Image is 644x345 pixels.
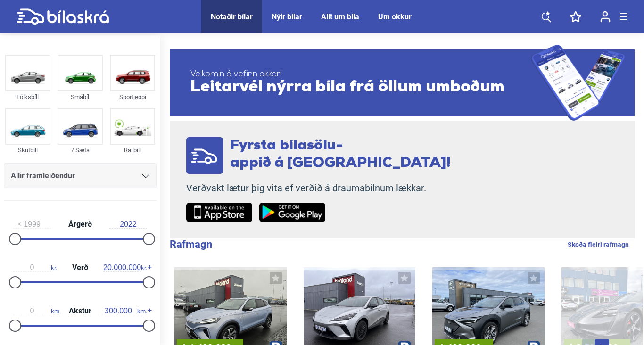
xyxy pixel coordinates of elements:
[110,91,155,102] div: Sportjeppi
[13,307,61,315] span: km.
[5,145,50,156] div: Skutbíll
[190,79,531,96] span: Leitarvél nýrra bíla frá öllum umboðum
[211,12,253,21] a: Notaðir bílar
[272,12,302,21] a: Nýir bílar
[5,91,50,102] div: Fólksbíll
[190,70,531,79] span: Velkomin á vefinn okkar!
[66,221,94,228] span: Árgerð
[58,145,103,156] div: 7 Sæta
[378,12,412,21] a: Um okkur
[11,169,75,182] span: Allir framleiðendur
[110,145,155,156] div: Rafbíll
[58,91,103,102] div: Smábíl
[568,238,629,251] a: Skoða fleiri rafmagn
[70,264,91,271] span: Verð
[13,263,57,272] span: kr.
[170,45,635,121] a: Velkomin á vefinn okkar!Leitarvél nýrra bíla frá öllum umboðum
[321,12,359,21] a: Allt um bíla
[103,263,147,272] span: kr.
[66,307,94,315] span: Akstur
[99,307,147,315] span: km.
[600,11,611,23] img: user-login.svg
[170,238,212,250] b: Rafmagn
[186,182,451,194] p: Verðvakt lætur þig vita ef verðið á draumabílnum lækkar.
[230,139,451,171] span: Fyrsta bílasölu- appið á [GEOGRAPHIC_DATA]!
